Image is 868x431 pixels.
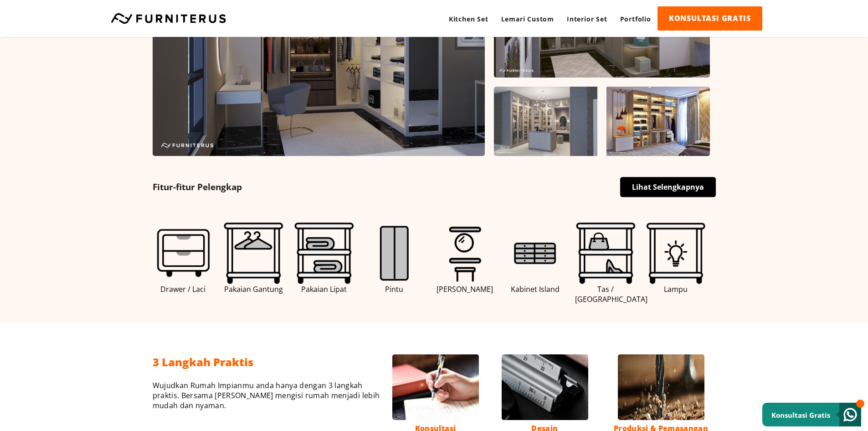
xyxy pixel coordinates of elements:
[620,177,716,197] a: Lihat Selengkapnya
[602,87,710,156] img: 07.jpg
[223,284,284,294] span: Pakaian Gantung
[762,403,861,426] a: Konsultasi Gratis
[504,284,566,294] span: Kabinet Island
[575,223,637,284] img: Tas%20Sepatu-01.png
[645,284,707,294] span: Lampu
[153,380,381,410] p: Wujudkan Rumah Impianmu anda hanya dengan 3 langkah praktis. Bersama [PERSON_NAME] mengisi rumah ...
[364,284,425,294] span: Pintu
[293,284,355,294] span: Pakaian Lipat
[153,354,381,369] h2: 3 Langkah Praktis
[495,6,560,31] a: Lemari Custom
[504,223,566,284] img: Island-01.png
[153,181,716,197] h5: Fitur-fitur Pelengkap
[364,223,425,284] img: Jenis%20Pintu-01.png
[153,223,214,284] img: Drawer-01.png
[442,6,495,31] a: Kitchen Set
[647,223,705,284] img: Lightning.png
[575,284,637,304] span: Tas / [GEOGRAPHIC_DATA]
[614,6,657,31] a: Portfolio
[153,284,214,294] span: Drawer / Laci
[494,87,602,156] img: 06.jpg
[293,223,355,284] img: Baju%20Lipat-01.png
[560,6,614,31] a: Interior Set
[223,223,284,284] img: Baju%20Gantung-01.png
[434,284,496,294] span: [PERSON_NAME]
[434,223,496,284] img: Meja%20Rias-01.png
[771,410,830,420] small: Konsultasi Gratis
[657,6,762,31] a: KONSULTASI GRATIS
